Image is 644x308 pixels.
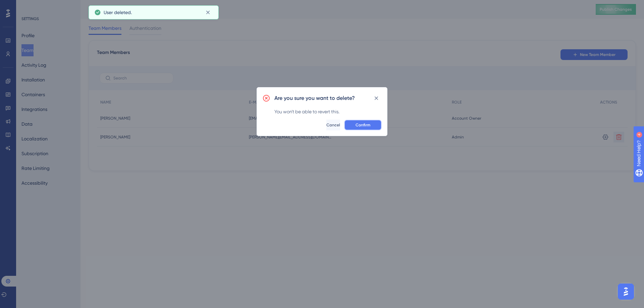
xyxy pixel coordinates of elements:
[47,3,49,9] div: 4
[274,94,355,102] h2: Are you sure you want to delete?
[326,122,340,128] span: Cancel
[274,108,382,116] div: You won't be able to revert this.
[616,282,636,302] iframe: UserGuiding AI Assistant Launcher
[16,2,42,10] span: Need Help?
[104,8,132,16] span: User deleted.
[356,122,370,128] span: Confirm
